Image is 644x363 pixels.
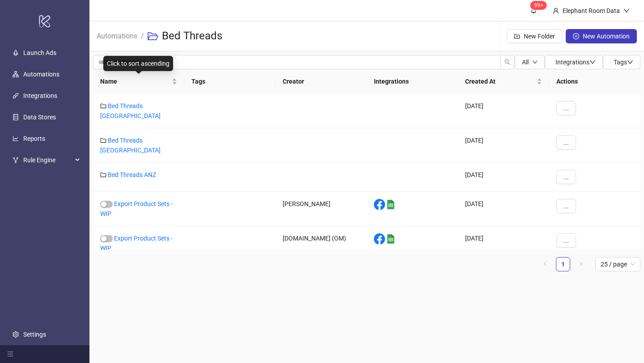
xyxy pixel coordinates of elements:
a: Data Stores [23,114,56,121]
span: New Automation [583,33,630,40]
div: [DATE] [458,163,549,192]
th: Actions [549,69,640,94]
a: Reports [23,135,45,142]
span: search [504,59,511,65]
span: folder [100,172,106,178]
a: Automations [95,30,139,40]
button: ... [556,135,576,150]
span: down [627,59,633,65]
span: down [532,59,538,65]
div: Elephant Room Data [559,6,623,16]
button: Integrationsdown [545,55,603,69]
span: ... [563,105,569,112]
li: 1 [556,257,570,271]
span: New Folder [524,33,555,40]
button: ... [556,233,576,248]
span: menu-fold [7,351,13,357]
span: ... [563,139,569,146]
button: ... [556,170,576,184]
button: ... [556,199,576,213]
a: 1 [556,257,570,271]
button: Tagsdown [603,55,640,69]
th: Creator [275,69,367,94]
a: Integrations [23,92,57,99]
th: Name [93,69,184,94]
div: [DATE] [458,192,549,226]
span: Integrations [555,59,596,66]
span: Created At [465,76,535,86]
button: Alldown [515,55,545,69]
span: 25 / page [601,257,635,271]
th: Integrations [367,69,458,94]
span: folder [100,103,106,109]
div: [DATE] [458,226,549,261]
span: down [623,8,630,14]
span: fork [13,157,19,163]
h3: Bed Threads [162,29,222,43]
a: Export Product Sets - WIP [100,235,173,252]
span: folder [100,137,106,144]
th: Tags [184,69,275,94]
span: Tags [614,59,633,66]
span: left [542,261,548,266]
span: folder-add [514,33,520,39]
span: ... [563,237,569,244]
span: ... [563,203,569,210]
div: [PERSON_NAME] [275,192,367,226]
span: Rule Engine [23,151,72,169]
button: right [574,257,588,271]
a: Automations [23,71,59,78]
span: user [553,8,559,14]
th: Created At [458,69,549,94]
span: bell [530,7,537,13]
a: Settings [23,331,46,338]
button: New Automation [566,29,637,43]
a: Bed Threads ANZ [108,171,156,178]
div: [DATE] [458,94,549,128]
span: Name [100,76,170,86]
span: All [522,59,529,66]
span: plus-circle [573,33,579,39]
a: Bed Threads [GEOGRAPHIC_DATA] [100,102,161,119]
a: Bed Threads [GEOGRAPHIC_DATA] [100,137,161,154]
li: Previous Page [538,257,552,271]
li: Next Page [574,257,588,271]
span: down [589,59,596,65]
li: / [141,22,144,51]
a: Export Product Sets - WIP [100,200,173,217]
button: left [538,257,552,271]
div: [DATE] [458,128,549,163]
div: Page Size [595,257,640,271]
button: ... [556,101,576,115]
span: ... [563,173,569,181]
div: Click to sort ascending [103,56,173,71]
a: Launch Ads [23,49,56,56]
span: right [578,261,584,266]
button: New Folder [507,29,562,43]
sup: 1584 [530,1,547,10]
div: [DOMAIN_NAME] (OM) [275,226,367,261]
span: folder-open [148,31,158,42]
